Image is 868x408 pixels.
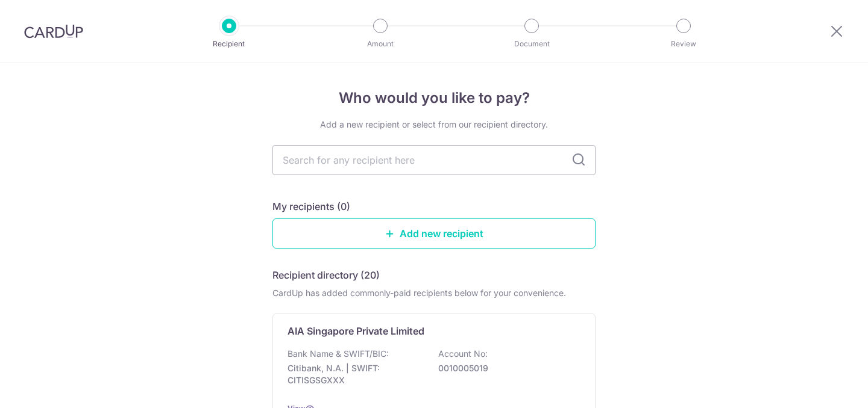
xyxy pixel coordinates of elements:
p: Recipient [184,38,274,50]
div: CardUp has added commonly-paid recipients below for your convenience. [272,287,596,299]
p: Review [639,38,728,50]
p: 0010005019 [438,362,573,374]
p: Citibank, N.A. | SWIFT: CITISGSGXXX [288,362,423,386]
div: Add a new recipient or select from our recipient directory. [272,119,596,131]
iframe: Opens a widget where you can find more information [790,372,856,402]
p: Bank Name & SWIFT/BIC: [288,348,389,360]
a: Add new recipient [272,218,596,249]
h4: Who would you like to pay? [272,87,596,109]
h5: My recipients (0) [272,199,350,214]
img: CardUp [24,24,83,39]
p: Amount [336,38,425,50]
h5: Recipient directory (20) [272,268,380,282]
p: Document [487,38,576,50]
input: Search for any recipient here [272,145,596,175]
p: Account No: [438,348,488,360]
p: AIA Singapore Private Limited [288,324,424,338]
